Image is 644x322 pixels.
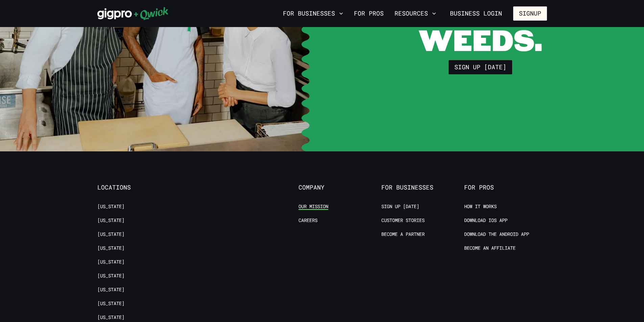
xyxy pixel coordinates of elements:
button: Resources [392,8,439,19]
a: How it Works [464,203,497,210]
span: For Pros [464,184,547,191]
a: [US_STATE] [97,259,124,265]
a: Sign up [DATE] [449,60,512,74]
span: For Businesses [381,184,464,191]
span: Locations [97,184,180,191]
a: [US_STATE] [97,300,124,307]
a: Sign up [DATE] [381,203,419,210]
a: For Pros [351,8,386,19]
a: Download the Android App [464,231,529,238]
a: Business Login [444,6,508,21]
a: [US_STATE] [97,287,124,293]
a: Our Mission [299,203,328,210]
a: [US_STATE] [97,203,124,210]
a: [US_STATE] [97,314,124,321]
span: Company [299,184,381,191]
a: Become an Affiliate [464,245,516,251]
a: Careers [299,217,317,224]
a: Become a Partner [381,231,425,238]
a: [US_STATE] [97,217,124,224]
a: [US_STATE] [97,245,124,251]
a: Download IOS App [464,217,507,224]
a: [US_STATE] [97,273,124,279]
button: Signup [513,6,547,21]
a: Customer stories [381,217,425,224]
button: For Businesses [280,8,346,19]
a: [US_STATE] [97,231,124,238]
